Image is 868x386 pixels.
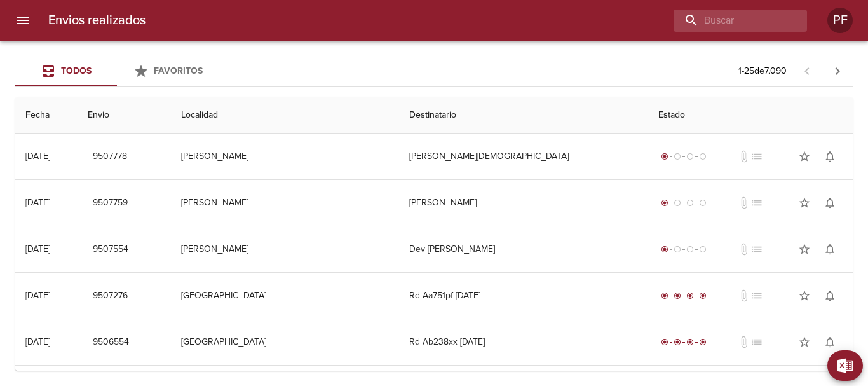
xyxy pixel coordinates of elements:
div: [DATE] [25,244,50,254]
button: 9506554 [88,331,134,354]
td: [PERSON_NAME] [171,180,399,226]
button: Activar notificaciones [817,190,843,216]
button: 9507554 [88,238,133,261]
span: radio_button_unchecked [699,199,707,207]
span: radio_button_checked [686,338,694,346]
span: radio_button_checked [661,292,668,300]
div: Entregado [658,289,709,302]
span: No tiene documentos adjuntos [738,243,750,256]
span: radio_button_unchecked [699,153,707,160]
h6: Envios realizados [48,10,146,31]
span: star_border [798,150,811,163]
button: Activar notificaciones [817,329,843,355]
div: Abrir información de usuario [827,8,853,33]
span: No tiene documentos adjuntos [738,336,750,348]
span: Pagina anterior [792,64,822,77]
span: No tiene documentos adjuntos [738,150,750,163]
span: radio_button_checked [674,338,681,346]
span: No tiene pedido asociado [750,336,763,348]
div: Tabs Envios [15,56,219,86]
td: [PERSON_NAME] [171,226,399,272]
span: No tiene documentos adjuntos [738,196,750,209]
span: radio_button_unchecked [674,153,681,160]
th: Fecha [15,97,78,134]
td: [PERSON_NAME][DEMOGRAPHIC_DATA] [399,134,648,179]
span: star_border [798,289,811,302]
span: Favoritos [154,65,203,76]
span: notifications_none [824,289,836,302]
button: Agregar a favoritos [792,237,817,262]
span: radio_button_unchecked [699,245,707,253]
th: Localidad [171,97,399,134]
div: [DATE] [25,336,50,347]
span: notifications_none [824,336,836,348]
td: [PERSON_NAME] [171,134,399,179]
button: Exportar Excel [827,350,863,381]
div: [DATE] [25,151,50,162]
span: 9506554 [93,334,129,350]
span: radio_button_checked [661,338,668,346]
span: radio_button_checked [674,292,681,300]
button: Agregar a favoritos [792,329,817,355]
span: No tiene pedido asociado [750,289,763,302]
span: radio_button_checked [686,292,694,300]
td: [GEOGRAPHIC_DATA] [171,273,399,319]
span: radio_button_unchecked [686,199,694,207]
span: 9507759 [93,195,128,211]
span: 9507778 [93,149,127,165]
th: Envio [78,97,171,134]
span: No tiene pedido asociado [750,196,763,209]
div: Generado [658,150,709,163]
span: notifications_none [824,243,836,256]
span: radio_button_checked [699,292,707,300]
div: [DATE] [25,290,50,301]
span: radio_button_checked [661,153,668,160]
span: star_border [798,336,811,348]
td: [PERSON_NAME] [399,180,648,226]
div: PF [827,8,853,33]
span: radio_button_checked [661,245,668,253]
button: Agregar a favoritos [792,144,817,169]
p: 1 - 25 de 7.090 [738,65,787,78]
span: radio_button_unchecked [686,153,694,160]
span: star_border [798,196,811,209]
td: Rd Ab238xx [DATE] [399,319,648,365]
span: No tiene pedido asociado [750,150,763,163]
span: radio_button_unchecked [674,199,681,207]
span: notifications_none [824,150,836,163]
button: 9507759 [88,191,133,215]
span: Pagina siguiente [822,56,853,86]
span: notifications_none [824,196,836,209]
input: buscar [674,10,785,32]
span: star_border [798,243,811,256]
span: radio_button_unchecked [674,245,681,253]
div: Entregado [658,336,709,348]
th: Destinatario [399,97,648,134]
button: Agregar a favoritos [792,283,817,308]
span: 9507276 [93,288,128,304]
div: Generado [658,196,709,209]
td: [GEOGRAPHIC_DATA] [171,319,399,365]
span: No tiene pedido asociado [750,243,763,256]
div: Generado [658,243,709,256]
button: Activar notificaciones [817,237,843,262]
td: Rd Aa751pf [DATE] [399,273,648,319]
span: No tiene documentos adjuntos [738,289,750,302]
button: Activar notificaciones [817,144,843,169]
span: 9507554 [93,242,128,258]
button: menu [8,5,38,36]
div: [DATE] [25,197,50,208]
span: Todos [61,65,92,76]
span: radio_button_checked [699,338,707,346]
td: Dev [PERSON_NAME] [399,226,648,272]
span: radio_button_checked [661,199,668,207]
button: Agregar a favoritos [792,190,817,216]
th: Estado [648,97,853,134]
button: 9507778 [88,145,132,169]
button: 9507276 [88,284,133,308]
span: radio_button_unchecked [686,245,694,253]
